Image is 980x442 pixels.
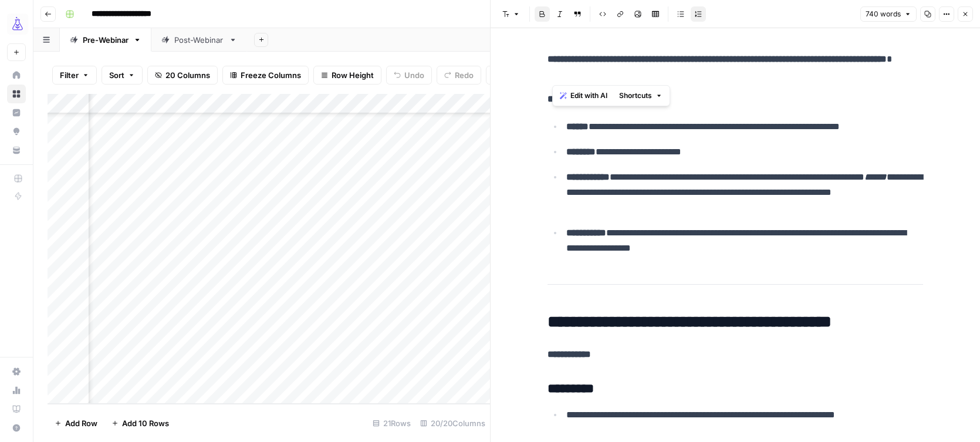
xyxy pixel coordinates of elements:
button: Help + Support [7,419,26,437]
button: 20 Columns [147,66,218,85]
button: Redo [437,66,481,85]
button: Workspace: AirOps Growth [7,9,26,39]
span: Freeze Columns [241,69,301,81]
a: Settings [7,362,26,381]
button: Undo [386,66,432,85]
a: Insights [7,103,26,122]
button: Edit with AI [555,88,612,103]
div: Post-Webinar [174,34,224,46]
span: Edit with AI [570,90,607,101]
span: 20 Columns [165,69,210,81]
button: Sort [102,66,143,85]
a: Your Data [7,141,26,160]
a: Browse [7,85,26,103]
button: Add 10 Rows [104,414,176,433]
button: Shortcuts [614,88,667,103]
div: Pre-Webinar [83,34,129,46]
a: Pre-Webinar [60,28,151,52]
div: 21 Rows [368,414,415,433]
span: Undo [404,69,424,81]
a: Post-Webinar [151,28,247,52]
span: Shortcuts [619,90,652,101]
button: Freeze Columns [222,66,309,85]
button: 740 words [860,6,917,22]
div: 20/20 Columns [415,414,490,433]
img: AirOps Growth Logo [7,14,28,35]
a: Learning Hub [7,400,26,419]
span: Add Row [65,417,97,429]
span: Redo [455,69,474,81]
button: Add Row [48,414,104,433]
span: Add 10 Rows [122,417,169,429]
span: 740 words [866,9,901,19]
a: Opportunities [7,122,26,141]
span: Filter [60,69,79,81]
a: Usage [7,381,26,400]
span: Row Height [332,69,374,81]
button: Row Height [313,66,381,85]
button: Filter [52,66,97,85]
a: Home [7,66,26,85]
span: Sort [109,69,124,81]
